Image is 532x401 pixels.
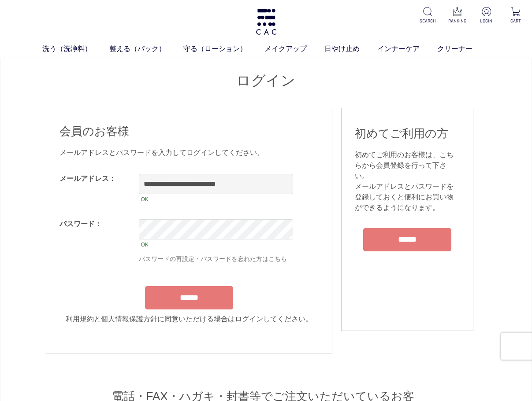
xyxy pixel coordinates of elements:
[60,125,129,138] span: 会員のお客様
[101,315,157,323] a: 個人情報保護方針
[506,18,525,24] p: CART
[264,44,324,54] a: メイクアップ
[139,239,293,250] div: OK
[109,44,183,54] a: 整える（パック）
[506,7,525,24] a: CART
[448,7,466,24] a: RANKING
[419,18,437,24] p: SEARCH
[477,7,495,24] a: LOGIN
[60,175,116,182] label: メールアドレス：
[139,255,287,262] a: パスワードの再設定・パスワードを忘れた方はこちら
[139,194,293,205] div: OK
[255,9,278,35] img: logo
[437,44,490,54] a: クリーナー
[477,18,495,24] p: LOGIN
[377,44,437,54] a: インナーケア
[448,18,466,24] p: RANKING
[60,314,319,324] div: と に同意いただける場合はログインしてください。
[183,44,264,54] a: 守る（ローション）
[355,127,448,140] span: 初めてご利用の方
[60,147,319,158] div: メールアドレスとパスワードを入力してログインしてください。
[66,315,94,323] a: 利用規約
[46,71,487,90] h1: ログイン
[60,220,102,228] label: パスワード：
[324,44,377,54] a: 日やけ止め
[419,7,437,24] a: SEARCH
[42,44,109,54] a: 洗う（洗浄料）
[355,150,460,213] div: 初めてご利用のお客様は、こちらから会員登録を行って下さい。 メールアドレスとパスワードを登録しておくと便利にお買い物ができるようになります。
